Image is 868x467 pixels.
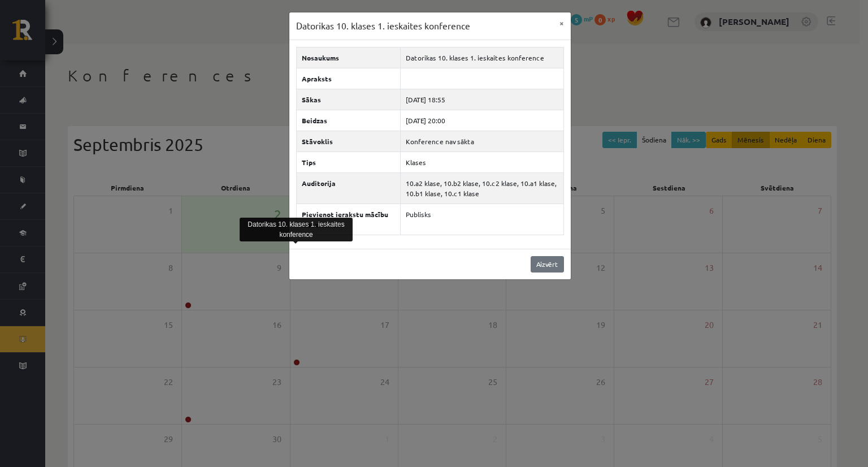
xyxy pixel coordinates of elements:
td: Konference nav sākta [401,131,563,152]
th: Beidzas [296,110,401,131]
td: Datorikas 10. klases 1. ieskaites konference [401,47,563,68]
h3: Datorikas 10. klases 1. ieskaites konference [296,19,470,33]
th: Pievienot ierakstu mācību materiāliem [296,204,401,235]
th: Sākas [296,89,401,110]
td: [DATE] 20:00 [401,110,563,131]
td: 10.a2 klase, 10.b2 klase, 10.c2 klase, 10.a1 klase, 10.b1 klase, 10.c1 klase [401,172,563,204]
button: × [553,12,571,34]
td: Klases [401,152,563,172]
a: Aizvērt [531,256,564,273]
div: Datorikas 10. klases 1. ieskaites konference [240,218,353,241]
th: Nosaukums [296,47,401,68]
th: Auditorija [296,172,401,204]
td: [DATE] 18:55 [401,89,563,110]
td: Publisks [401,204,563,235]
th: Apraksts [296,68,401,89]
th: Tips [296,152,401,172]
th: Stāvoklis [296,131,401,152]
